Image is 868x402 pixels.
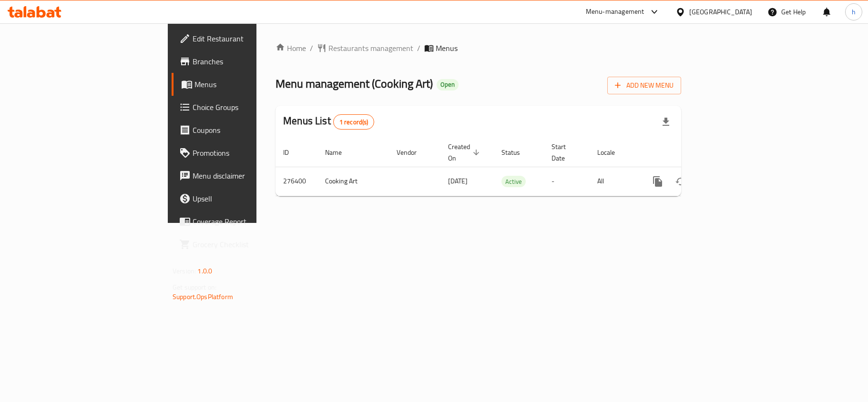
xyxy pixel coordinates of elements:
[276,138,745,196] table: enhanced table
[397,147,429,158] span: Vendor
[590,167,639,196] td: All
[172,233,313,256] a: Grocery Checklist
[501,147,532,158] span: Status
[172,141,313,164] a: Promotions
[334,118,374,127] span: 1 record(s)
[448,141,482,164] span: Created On
[669,170,692,193] button: Change Status
[172,164,313,187] a: Menu disclaimer
[173,281,216,293] span: Get support on:
[193,33,305,44] span: Edit Restaurant
[193,193,305,204] span: Upsell
[172,187,313,210] a: Upsell
[328,42,413,54] span: Restaurants management
[197,265,212,277] span: 1.0.0
[437,79,459,90] div: Open
[417,42,420,54] li: /
[615,80,674,91] span: Add New Menu
[597,147,627,158] span: Locale
[551,141,578,164] span: Start Date
[639,138,745,167] th: Actions
[333,114,375,130] div: Total records count
[194,79,305,90] span: Menus
[283,147,301,158] span: ID
[172,50,313,73] a: Branches
[654,111,677,133] div: Export file
[689,7,752,17] div: [GEOGRAPHIC_DATA]
[172,210,313,233] a: Coverage Report
[172,96,313,119] a: Choice Groups
[852,7,856,17] span: h
[276,73,433,94] span: Menu management ( Cooking Art )
[586,6,644,18] div: Menu-management
[172,119,313,141] a: Coupons
[193,56,305,67] span: Branches
[193,216,305,227] span: Coverage Report
[193,147,305,159] span: Promotions
[193,239,305,250] span: Grocery Checklist
[276,42,681,54] nav: breadcrumb
[193,170,305,181] span: Menu disclaimer
[173,265,196,277] span: Version:
[544,167,590,196] td: -
[172,27,313,50] a: Edit Restaurant
[317,167,389,196] td: Cooking Art
[448,175,468,187] span: [DATE]
[436,42,458,54] span: Menus
[193,101,305,113] span: Choice Groups
[317,42,413,54] a: Restaurants management
[173,291,233,303] a: Support.OpsPlatform
[437,80,459,89] span: Open
[607,77,681,94] button: Add New Menu
[172,73,313,96] a: Menus
[501,176,526,187] div: Active
[325,147,354,158] span: Name
[283,114,374,130] h2: Menus List
[646,170,669,193] button: more
[193,124,305,136] span: Coupons
[501,176,526,187] span: Active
